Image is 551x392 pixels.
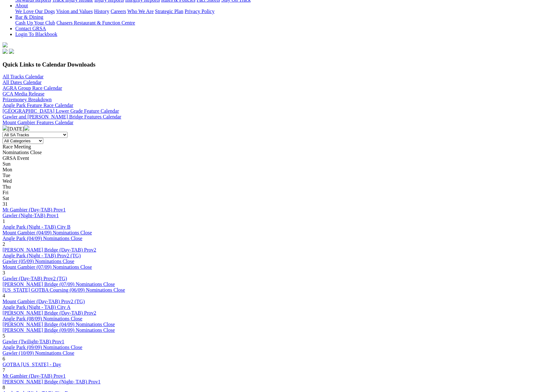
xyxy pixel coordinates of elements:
a: Angle Park (08/09) Nominations Close [3,316,82,321]
a: Gawler (10/09) Nominations Close [3,350,74,356]
div: Nominations Close [3,150,548,155]
img: chevron-left-pager-white.svg [3,125,8,131]
a: [PERSON_NAME] Bridge (Night- TAB) Prov1 [3,379,101,384]
span: 5 [3,333,5,339]
a: Who We Are [127,9,154,14]
span: 3 [3,270,5,275]
a: Cash Up Your Club [15,20,55,25]
a: Angle Park Feature Race Calendar [3,103,73,108]
span: 2 [3,241,5,247]
a: Careers [110,9,126,14]
div: [DATE] [3,125,548,132]
h3: Quick Links to Calendar Downloads [3,61,548,68]
img: chevron-right-pager-white.svg [24,125,29,131]
a: About [15,3,28,8]
div: Mon [3,167,548,173]
div: Wed [3,178,548,184]
img: facebook.svg [3,49,8,54]
a: Mount Gambier Features Calendar [3,120,74,125]
a: All Dates Calendar [3,80,42,85]
a: Angle Park (Night - TAB) Prov2 (TG) [3,253,81,258]
a: Gawler and [PERSON_NAME] Bridge Features Calendar [3,114,121,119]
a: Prizemoney Breakdown [3,97,52,102]
a: Chasers Restaurant & Function Centre [56,20,135,25]
div: Race Meeting [3,144,548,150]
a: Contact GRSA [15,26,46,31]
a: [PERSON_NAME] Bridge (Day-TAB) Prov2 [3,247,96,253]
span: 4 [3,293,5,298]
a: GOTBA [US_STATE] - Day [3,362,61,367]
span: 7 [3,367,5,373]
span: 1 [3,218,5,224]
a: Bar & Dining [15,14,43,20]
a: AGRA Group Race Calendar [3,85,62,91]
a: Angle Park (Night - TAB) City A [3,304,71,310]
img: twitter.svg [9,49,14,54]
div: Bar & Dining [15,20,548,26]
a: Mt Gambier (Day-TAB) Prov1 [3,207,66,212]
a: Gawler (Night-TAB) Prov1 [3,213,59,218]
div: Sun [3,161,548,167]
div: Sat [3,196,548,201]
a: Login To Blackbook [15,32,57,37]
a: Gawler (05/09) Nominations Close [3,259,74,264]
a: GCA Media Release [3,91,45,96]
a: Mount Gambier (04/09) Nominations Close [3,230,92,235]
div: Tue [3,173,548,178]
a: Mt Gambier (Day-TAB) Prov1 [3,373,66,379]
a: Strategic Plan [155,9,183,14]
a: We Love Our Dogs [15,9,55,14]
a: Gawler (Twilight-TAB) Prov1 [3,339,64,344]
a: Privacy Policy [185,9,215,14]
div: About [15,9,548,14]
div: GRSA Event [3,155,548,161]
div: Fri [3,190,548,196]
a: [US_STATE] GOTBA Coursing (06/09) Nominations Close [3,287,125,293]
div: Thu [3,184,548,190]
a: [PERSON_NAME] Bridge (04/09) Nominations Close [3,322,115,327]
a: Angle Park (Night - TAB) City B [3,224,71,230]
a: History [94,9,109,14]
span: 6 [3,356,5,361]
a: Gawler (Day-TAB) Prov2 (TG) [3,276,67,281]
img: logo-grsa-white.png [3,42,8,47]
a: [PERSON_NAME] Bridge (07/09) Nominations Close [3,282,115,287]
span: 8 [3,385,5,390]
a: [PERSON_NAME] Bridge (09/09) Nominations Close [3,327,115,333]
a: [GEOGRAPHIC_DATA] Lower Grade Feature Calendar [3,108,119,114]
a: Angle Park (09/09) Nominations Close [3,345,82,350]
a: Vision and Values [56,9,93,14]
a: Angle Park (04/09) Nominations Close [3,236,82,241]
a: Mount Gambier (07/09) Nominations Close [3,264,92,270]
a: [PERSON_NAME] Bridge (Day-TAB) Prov2 [3,310,96,316]
a: Mount Gambier (Day-TAB) Prov2 (TG) [3,299,85,304]
span: 31 [3,201,8,207]
a: All Tracks Calendar [3,74,44,79]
